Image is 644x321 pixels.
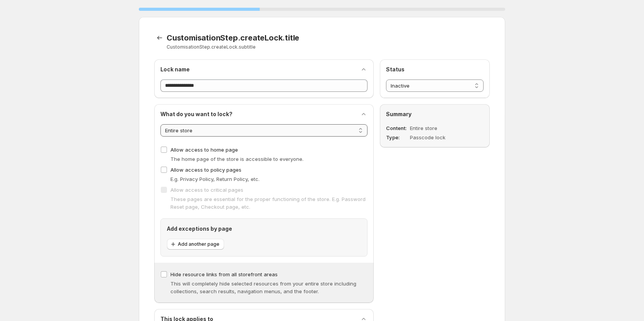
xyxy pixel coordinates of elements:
[178,241,219,247] span: Add another page
[167,239,224,250] button: Add another page
[154,32,165,43] button: CustomisationStep.backToTemplates
[170,176,260,182] span: E.g. Privacy Policy, Return Policy, etc.
[170,147,238,153] span: Allow access to home page
[170,187,243,193] span: Allow access to critical pages
[170,280,356,294] span: This will completely hide selected resources from your entire store including collections, search...
[386,124,408,132] dt: Content :
[170,271,278,277] span: Hide resource links from all storefront areas
[170,167,241,173] span: Allow access to policy pages
[170,156,303,162] span: The home page of the store is accessible to everyone.
[167,44,393,50] p: CustomisationStep.createLock.subtitle
[170,196,366,210] span: These pages are essential for the proper functioning of the store. E.g. Password Reset page, Chec...
[386,110,484,118] h2: Summary
[160,66,190,73] h2: Lock name
[160,110,233,118] h2: What do you want to lock?
[410,124,464,132] dd: Entire store
[167,225,361,233] h2: Add exceptions by page
[167,33,299,42] span: CustomisationStep.createLock.title
[386,66,484,73] h2: Status
[410,133,464,141] dd: Passcode lock
[386,133,408,141] dt: Type :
